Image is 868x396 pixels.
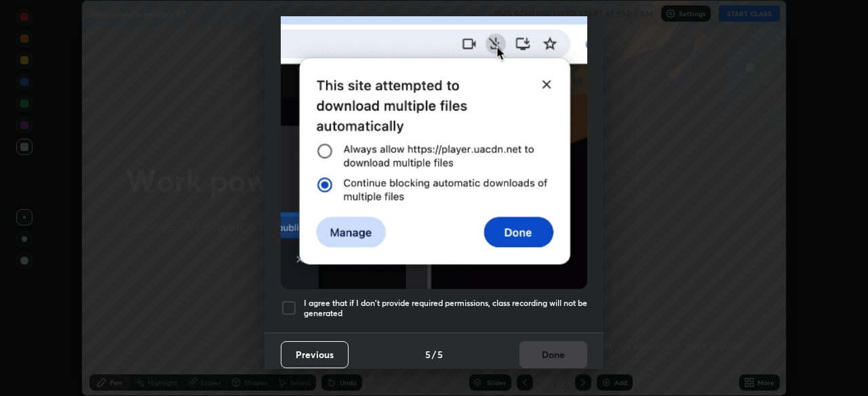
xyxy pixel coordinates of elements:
[281,341,349,368] button: Previous
[437,347,443,361] h4: 5
[304,298,587,319] h5: I agree that if I don't provide required permissions, class recording will not be generated
[425,347,431,361] h4: 5
[432,347,436,361] h4: /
